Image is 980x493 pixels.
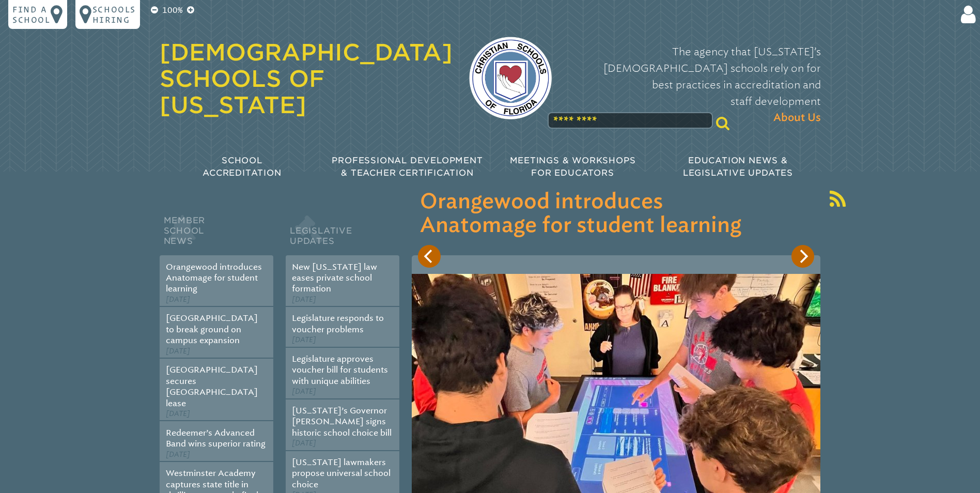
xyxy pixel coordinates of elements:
[418,245,441,268] button: Previous
[203,156,281,178] span: School Accreditation
[166,428,266,449] a: Redeemer’s Advanced Band wins superior rating
[791,245,814,268] button: Next
[292,295,316,304] span: [DATE]
[292,335,316,344] span: [DATE]
[292,262,377,294] a: New [US_STATE] law eases private school formation
[420,190,812,238] h3: Orangewood introduces Anatomage for student learning
[292,354,388,386] a: Legislature approves voucher bill for students with unique abilities
[92,4,136,25] p: Schools Hiring
[166,347,190,356] span: [DATE]
[286,213,399,255] h2: Legislative Updates
[160,39,453,118] a: [DEMOGRAPHIC_DATA] Schools of [US_STATE]
[160,4,185,17] p: 100%
[166,450,190,459] span: [DATE]
[332,156,483,178] span: Professional Development & Teacher Certification
[166,409,190,418] span: [DATE]
[292,313,384,334] a: Legislature responds to voucher problems
[292,406,392,438] a: [US_STATE]’s Governor [PERSON_NAME] signs historic school choice bill
[510,156,636,178] span: Meetings & Workshops for Educators
[292,457,391,489] a: [US_STATE] lawmakers propose universal school choice
[12,4,51,25] p: Find a school
[469,37,552,119] img: csf-logo-web-colors.png
[166,295,190,304] span: [DATE]
[160,213,273,255] h2: Member School News
[773,110,821,126] span: About Us
[166,313,258,345] a: [GEOGRAPHIC_DATA] to break ground on campus expansion
[568,43,821,126] p: The agency that [US_STATE]’s [DEMOGRAPHIC_DATA] schools rely on for best practices in accreditati...
[166,365,258,408] a: [GEOGRAPHIC_DATA] secures [GEOGRAPHIC_DATA] lease
[166,262,262,294] a: Orangewood introduces Anatomage for student learning
[292,387,316,396] span: [DATE]
[292,439,316,448] span: [DATE]
[683,156,793,178] span: Education News & Legislative Updates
